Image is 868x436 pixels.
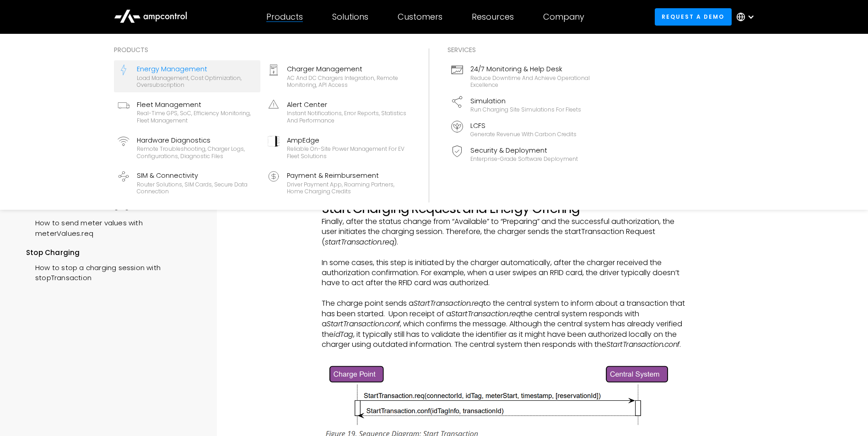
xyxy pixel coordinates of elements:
[655,8,732,25] a: Request a demo
[398,12,442,22] div: Customers
[26,213,199,241] a: How to send meter values with meterValues.req
[114,45,410,55] div: Products
[287,100,407,110] div: Alert Center
[137,145,257,160] div: Remote troubleshooting, charger logs, configurations, diagnostic files
[334,329,353,340] em: idTag
[264,60,410,92] a: Charger ManagementAC and DC chargers integration, remote monitoring, API access
[322,298,690,350] p: The charge point sends a to the central system to inform about a transaction that has been starte...
[264,96,410,128] a: Alert CenterInstant notifications, error reports, statistics and performance
[322,258,690,288] p: In some cases, this step is initiated by the charger automatically, after the charger received th...
[137,74,257,89] div: Load management, cost optimization, oversubscription
[287,64,407,74] div: Charger Management
[137,135,257,145] div: Hardware Diagnostics
[543,12,584,22] div: Company
[470,96,581,106] div: Simulation
[606,339,679,350] em: StartTransaction.conf
[470,74,590,89] div: Reduce downtime and achieve operational excellence
[470,145,578,155] div: Security & Deployment
[332,12,368,22] div: Solutions
[266,12,303,22] div: Products
[137,170,257,181] div: SIM & Connectivity
[114,60,260,92] a: Energy ManagementLoad management, cost optimization, oversubscription
[322,247,690,257] p: ‍
[322,288,690,298] p: ‍
[447,92,594,117] a: SimulationRun charging site simulations for fleets
[472,12,514,22] div: Resources
[322,217,690,247] p: Finally, after the status change from “Available” to “Preparing” and the successful authorization...
[470,64,590,74] div: 24/7 Monitoring & Help Desk
[264,167,410,199] a: Payment & ReimbursementDriver Payment App, Roaming Partners, Home Charging Credits
[287,135,407,145] div: AmpEdge
[287,170,407,181] div: Payment & Reimbursement
[447,117,594,142] a: LCFSGenerate revenue with carbon credits
[414,298,483,308] em: StartTransaction.req
[322,350,690,360] p: ‍
[137,64,257,74] div: Energy Management
[470,121,577,131] div: LCFS
[470,131,577,138] div: Generate revenue with carbon credits
[287,181,407,195] div: Driver Payment App, Roaming Partners, Home Charging Credits
[325,237,394,247] em: startTransaction.req
[470,106,581,113] div: Run charging site simulations for fleets
[26,248,199,258] div: Stop Charging
[447,60,594,92] a: 24/7 Monitoring & Help DeskReduce downtime and achieve operational excellence
[451,308,521,319] em: StartTransaction.req
[264,132,410,164] a: AmpEdgeReliable On-site Power Management for EV Fleet Solutions
[327,319,400,329] em: StartTransaction.conf
[287,74,407,89] div: AC and DC chargers integration, remote monitoring, API access
[447,142,594,166] a: Security & DeploymentEnterprise-grade software deployment
[137,100,257,110] div: Fleet Management
[114,167,260,199] a: SIM & ConnectivityRouter Solutions, SIM Cards, Secure Data Connection
[470,155,578,163] div: Enterprise-grade software deployment
[447,45,594,55] div: Services
[137,181,257,195] div: Router Solutions, SIM Cards, Secure Data Connection
[287,145,407,160] div: Reliable On-site Power Management for EV Fleet Solutions
[114,96,260,128] a: Fleet ManagementReal-time GPS, SoC, efficiency monitoring, fleet management
[137,110,257,124] div: Real-time GPS, SoC, efficiency monitoring, fleet management
[287,110,407,124] div: Instant notifications, error reports, statistics and performance
[26,258,199,286] a: How to stop a charging session with stopTransaction
[114,132,260,164] a: Hardware DiagnosticsRemote troubleshooting, charger logs, configurations, diagnostic files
